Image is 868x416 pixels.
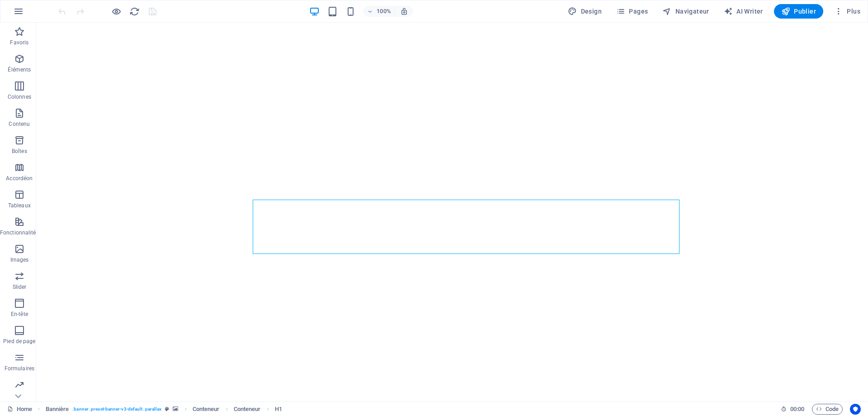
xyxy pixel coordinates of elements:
i: Cet élément est une présélection personnalisable. [165,406,169,411]
span: Navigateur [662,7,709,16]
span: 00 00 [790,404,804,415]
p: Formulaires [5,365,34,372]
span: Pages [616,7,648,16]
span: Cliquez pour sélectionner. Double-cliquez pour modifier. [46,404,69,415]
nav: breadcrumb [46,404,282,415]
span: Code [816,404,839,415]
p: En-tête [11,311,28,318]
button: Design [564,4,605,19]
p: Slider [13,283,27,291]
p: Colonnes [8,93,31,100]
span: : [797,406,798,412]
h6: Durée de la session [781,404,805,415]
p: Contenu [9,120,30,128]
button: reload [129,6,140,17]
i: Lors du redimensionnement, ajuster automatiquement le niveau de zoom en fonction de l'appareil sé... [400,7,408,15]
div: Design (Ctrl+Alt+Y) [564,4,605,19]
button: Cliquez ici pour quitter le mode Aperçu et poursuivre l'édition. [111,6,122,17]
span: Publier [781,7,816,16]
a: Cliquez pour annuler la sélection. Double-cliquez pour ouvrir Pages. [7,404,32,415]
h6: 100% [377,6,391,17]
p: Tableaux [8,202,31,209]
p: Accordéon [6,175,33,182]
button: Usercentrics [850,404,861,415]
span: Design [568,7,602,16]
span: . banner .preset-banner-v3-default .parallax [72,404,161,415]
button: Publier [774,4,823,19]
span: Cliquez pour sélectionner. Double-cliquez pour modifier. [234,404,261,415]
p: Images [10,256,29,263]
span: Cliquez pour sélectionner. Double-cliquez pour modifier. [193,404,220,415]
span: Plus [834,7,860,16]
span: AI Writer [724,7,763,16]
i: Actualiser la page [129,6,140,17]
p: Éléments [8,66,31,73]
button: 100% [363,6,395,17]
button: Navigateur [659,4,712,19]
p: Boîtes [12,148,27,155]
button: AI Writer [720,4,767,19]
button: Code [812,404,843,415]
button: Plus [830,4,864,19]
p: Favoris [10,39,28,46]
span: Cliquez pour sélectionner. Double-cliquez pour modifier. [275,404,282,415]
i: Cet élément contient un arrière-plan. [173,406,178,411]
button: Pages [613,4,651,19]
p: Pied de page [3,338,35,345]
